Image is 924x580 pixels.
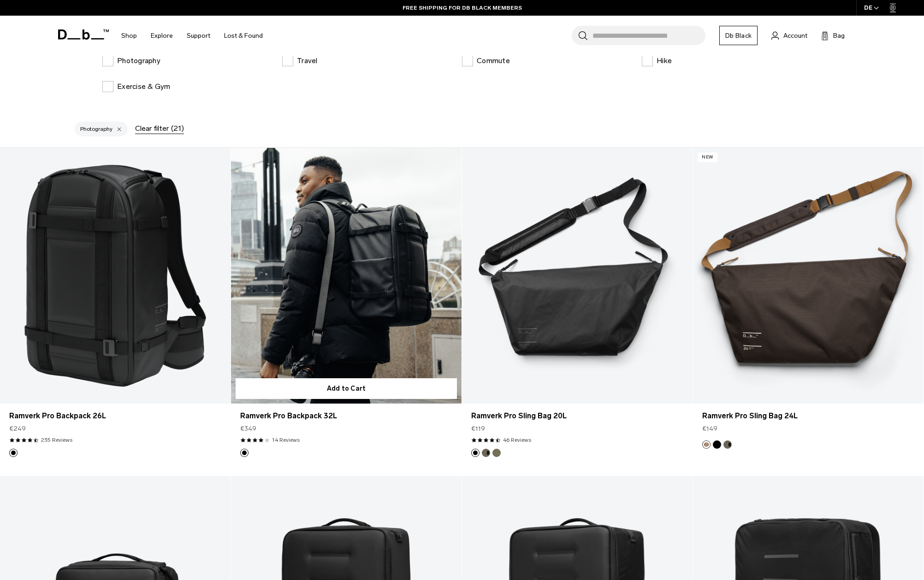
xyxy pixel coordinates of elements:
[41,436,72,444] a: 235 reviews
[9,424,26,434] span: €249
[833,31,845,41] span: Bag
[75,122,128,136] div: Photography
[471,424,485,434] span: €119
[719,26,758,45] a: Db Black
[723,440,732,449] button: Forest Green
[297,55,318,66] p: Travel
[272,436,300,444] a: 14 reviews
[503,436,531,444] a: 46 reviews
[771,30,807,41] a: Account
[462,148,693,404] a: Ramverk Pro Sling Bag 20L
[702,424,717,434] span: €149
[403,4,522,12] a: FREE SHIPPING FOR DB BLACK MEMBERS
[693,148,924,404] a: Ramverk Pro Sling Bag 24L
[236,378,457,399] button: Add to Cart
[135,123,184,134] div: Clear filter
[9,449,18,457] button: Black Out
[171,123,184,134] span: (21)
[240,449,249,457] button: Black Out
[783,31,807,41] span: Account
[702,440,711,449] button: Espresso
[231,148,462,404] a: Ramverk Pro Backpack 32L
[482,449,490,457] button: Forest Green
[117,81,171,92] p: Exercise & Gym
[9,410,221,422] a: Ramverk Pro Backpack 26L
[702,410,914,422] a: Ramverk Pro Sling Bag 24L
[471,410,683,422] a: Ramverk Pro Sling Bag 20L
[114,16,270,56] nav: Main Navigation
[240,410,452,422] a: Ramverk Pro Backpack 32L
[471,449,480,457] button: Black Out
[713,440,721,449] button: Black Out
[121,19,137,52] a: Shop
[117,55,160,66] p: Photography
[187,19,210,52] a: Support
[657,55,672,66] p: Hike
[151,19,173,52] a: Explore
[698,152,717,162] p: New
[240,424,256,434] span: €349
[492,449,501,457] button: Mash Green
[821,30,845,41] button: Bag
[224,19,263,52] a: Lost & Found
[477,55,510,66] p: Commute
